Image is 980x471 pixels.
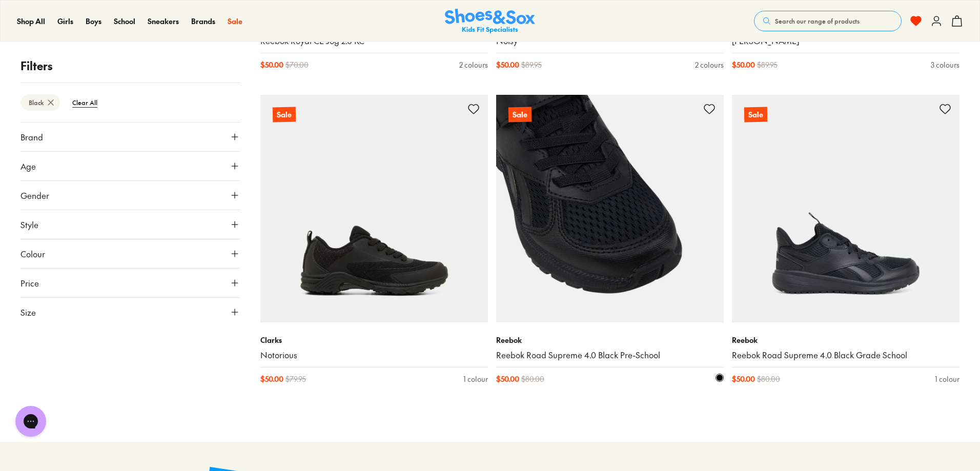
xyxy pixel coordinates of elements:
[21,131,43,143] span: Brand
[228,16,242,27] a: Sale
[757,374,780,384] span: $ 80.00
[191,16,215,27] a: Brands
[64,93,106,112] btn: Clear All
[17,16,45,27] a: Shop All
[463,374,488,384] div: 1 colour
[496,95,724,322] a: Sale
[496,335,724,345] p: Reebok
[10,402,51,440] iframe: Gorgias live chat messenger
[21,122,240,151] button: Brand
[931,59,959,70] div: 3 colours
[285,374,306,384] span: $ 79.95
[21,160,36,172] span: Age
[459,59,488,70] div: 2 colours
[496,59,519,70] span: $ 50.00
[508,106,533,123] p: Sale
[21,210,240,239] button: Style
[21,306,36,318] span: Size
[496,374,519,384] span: $ 50.00
[21,152,240,180] button: Age
[285,59,309,70] span: $ 70.00
[21,94,60,111] btn: Black
[732,335,959,345] p: Reebok
[260,59,283,70] span: $ 50.00
[21,298,240,326] button: Size
[757,59,778,70] span: $ 89.95
[148,16,179,27] a: Sneakers
[260,374,283,384] span: $ 50.00
[21,269,240,297] button: Price
[775,16,860,26] span: Search our range of products
[521,374,544,384] span: $ 80.00
[445,9,535,34] img: SNS_Logo_Responsive.svg
[754,11,902,31] button: Search our range of products
[21,239,240,268] button: Colour
[21,189,49,201] span: Gender
[732,350,959,361] a: Reebok Road Supreme 4.0 Black Grade School
[21,57,240,74] p: Filters
[935,374,959,384] div: 1 colour
[260,350,488,361] a: Notorious
[732,374,755,384] span: $ 50.00
[21,248,45,260] span: Colour
[21,181,240,210] button: Gender
[260,95,488,322] a: Sale
[21,218,38,231] span: Style
[732,59,755,70] span: $ 50.00
[496,350,724,361] a: Reebok Road Supreme 4.0 Black Pre-School
[732,95,959,322] a: Sale
[273,107,296,122] p: Sale
[521,59,542,70] span: $ 89.95
[695,59,724,70] div: 2 colours
[260,335,488,345] p: Clarks
[114,16,135,27] a: School
[744,106,768,123] p: Sale
[86,16,101,27] a: Boys
[21,277,39,289] span: Price
[57,16,73,27] a: Girls
[445,9,535,34] a: Shoes & Sox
